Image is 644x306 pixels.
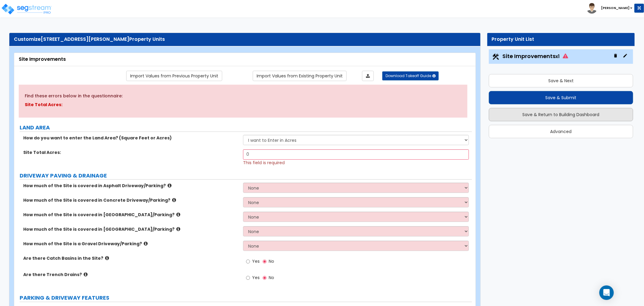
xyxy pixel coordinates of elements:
[492,36,630,43] div: Property Unit List
[84,272,88,277] i: click for more info!
[252,275,260,281] span: Yes
[253,71,347,81] a: Import the dynamic attribute values from existing properties.
[23,255,239,261] label: Are there Catch Basins in the Site?
[252,258,260,264] span: Yes
[168,183,171,188] i: click for more info!
[19,56,471,63] div: Site Improvements
[176,227,180,231] i: click for more info!
[601,6,630,10] b: [PERSON_NAME]
[489,125,633,138] button: Advanced
[23,149,239,155] label: Site Total Acres:
[489,108,633,121] button: Save & Return to Building Dashboard
[172,198,176,202] i: click for more info!
[599,285,614,300] div: Open Intercom Messenger
[489,74,633,87] button: Save & Next
[382,71,439,80] button: Download Takeoff Guide
[20,294,472,302] label: PARKING & DRIVEWAY FEATURES
[25,94,461,98] h5: Find these errors below in the questionnaire:
[14,36,476,43] div: Customize Property Units
[556,53,560,60] small: x1
[23,135,239,141] label: How do you want to enter the Land Area? (Square Feet or Acres)
[269,258,274,264] span: No
[23,241,239,247] label: How much of the Site is a Gravel Driveway/Parking?
[176,212,180,217] i: click for more info!
[263,258,267,265] input: No
[503,52,568,60] span: Site Improvements
[263,275,267,281] input: No
[20,124,472,132] label: LAND AREA
[20,172,472,180] label: DRIVEWAY PAVING & DRAINAGE
[144,241,148,246] i: click for more info!
[23,212,239,218] label: How much of the Site is covered in [GEOGRAPHIC_DATA]/Parking?
[269,275,274,281] span: No
[25,101,461,109] p: Site Total Acres:
[489,91,633,104] button: Save & Submit
[23,183,239,189] label: How much of the Site is covered in Asphalt Driveway/Parking?
[587,3,597,14] img: avatar.png
[386,73,431,78] span: Download Takeoff Guide
[1,3,52,15] img: logo_pro_r.png
[23,272,239,278] label: Are there Trench Drains?
[243,160,285,166] span: This field is required
[246,258,250,265] input: Yes
[492,53,500,61] img: Construction.png
[23,226,239,232] label: How much of the Site is covered in [GEOGRAPHIC_DATA]/Parking?
[23,197,239,203] label: How much of the Site is covered in Concrete Driveway/Parking?
[105,256,109,260] i: click for more info!
[362,71,374,81] a: Import the dynamic attributes value through Excel sheet
[126,71,222,81] a: Import the dynamic attribute values from previous properties.
[246,275,250,281] input: Yes
[41,36,129,43] span: [STREET_ADDRESS][PERSON_NAME]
